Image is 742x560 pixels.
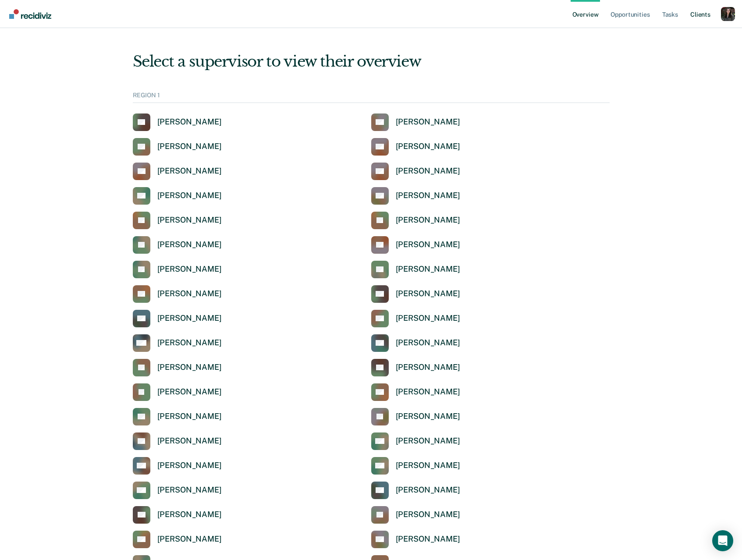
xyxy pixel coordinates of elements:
[157,362,222,372] div: [PERSON_NAME]
[396,338,460,348] div: [PERSON_NAME]
[133,163,222,180] a: [PERSON_NAME]
[396,142,460,152] div: [PERSON_NAME]
[371,310,460,327] a: [PERSON_NAME]
[157,240,222,250] div: [PERSON_NAME]
[371,531,460,548] a: [PERSON_NAME]
[133,506,222,524] a: [PERSON_NAME]
[712,530,733,551] div: Open Intercom Messenger
[133,92,610,103] div: REGION 1
[371,163,460,180] a: [PERSON_NAME]
[396,264,460,274] div: [PERSON_NAME]
[133,285,222,303] a: [PERSON_NAME]
[157,313,222,323] div: [PERSON_NAME]
[396,436,460,446] div: [PERSON_NAME]
[371,236,460,254] a: [PERSON_NAME]
[396,411,460,422] div: [PERSON_NAME]
[371,212,460,229] a: [PERSON_NAME]
[396,117,460,127] div: [PERSON_NAME]
[157,142,222,152] div: [PERSON_NAME]
[371,457,460,475] a: [PERSON_NAME]
[157,534,222,544] div: [PERSON_NAME]
[396,215,460,225] div: [PERSON_NAME]
[371,285,460,303] a: [PERSON_NAME]
[396,240,460,250] div: [PERSON_NAME]
[157,510,222,520] div: [PERSON_NAME]
[396,510,460,520] div: [PERSON_NAME]
[133,359,222,376] a: [PERSON_NAME]
[133,53,610,71] div: Select a supervisor to view their overview
[371,359,460,376] a: [PERSON_NAME]
[157,166,222,176] div: [PERSON_NAME]
[157,289,222,299] div: [PERSON_NAME]
[157,264,222,274] div: [PERSON_NAME]
[133,482,222,499] a: [PERSON_NAME]
[371,482,460,499] a: [PERSON_NAME]
[371,432,460,450] a: [PERSON_NAME]
[371,408,460,425] a: [PERSON_NAME]
[396,485,460,495] div: [PERSON_NAME]
[371,187,460,205] a: [PERSON_NAME]
[396,166,460,176] div: [PERSON_NAME]
[157,117,222,127] div: [PERSON_NAME]
[721,7,735,21] button: Profile dropdown button
[133,457,222,475] a: [PERSON_NAME]
[133,408,222,425] a: [PERSON_NAME]
[133,334,222,352] a: [PERSON_NAME]
[396,313,460,323] div: [PERSON_NAME]
[9,9,51,19] img: Recidiviz
[133,212,222,229] a: [PERSON_NAME]
[371,383,460,401] a: [PERSON_NAME]
[371,506,460,524] a: [PERSON_NAME]
[157,215,222,225] div: [PERSON_NAME]
[396,461,460,471] div: [PERSON_NAME]
[133,236,222,254] a: [PERSON_NAME]
[157,387,222,397] div: [PERSON_NAME]
[371,113,460,131] a: [PERSON_NAME]
[133,113,222,131] a: [PERSON_NAME]
[396,387,460,397] div: [PERSON_NAME]
[396,191,460,201] div: [PERSON_NAME]
[396,534,460,544] div: [PERSON_NAME]
[157,485,222,495] div: [PERSON_NAME]
[157,461,222,471] div: [PERSON_NAME]
[371,138,460,156] a: [PERSON_NAME]
[396,362,460,372] div: [PERSON_NAME]
[133,432,222,450] a: [PERSON_NAME]
[133,187,222,205] a: [PERSON_NAME]
[133,531,222,548] a: [PERSON_NAME]
[133,138,222,156] a: [PERSON_NAME]
[133,310,222,327] a: [PERSON_NAME]
[157,191,222,201] div: [PERSON_NAME]
[157,338,222,348] div: [PERSON_NAME]
[371,261,460,278] a: [PERSON_NAME]
[157,436,222,446] div: [PERSON_NAME]
[371,334,460,352] a: [PERSON_NAME]
[133,383,222,401] a: [PERSON_NAME]
[396,289,460,299] div: [PERSON_NAME]
[157,411,222,422] div: [PERSON_NAME]
[133,261,222,278] a: [PERSON_NAME]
